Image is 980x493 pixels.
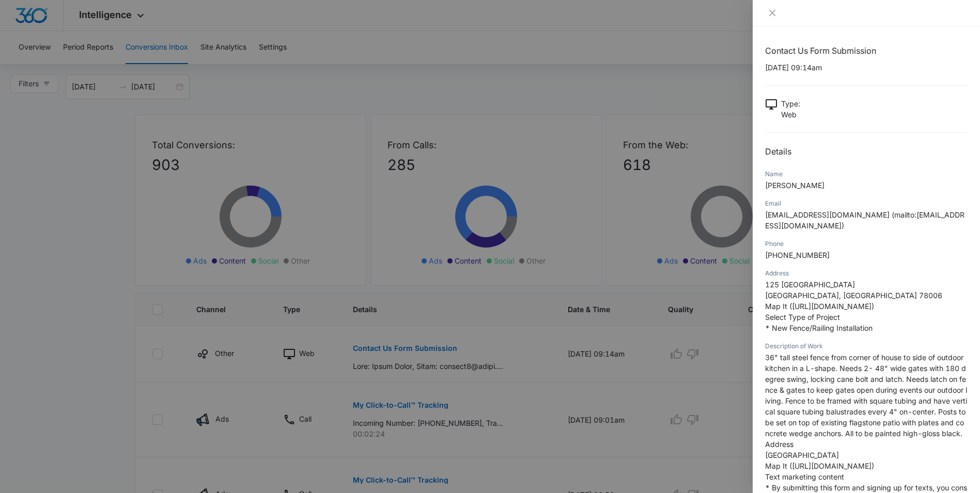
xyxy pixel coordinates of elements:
span: Select Type of Project [765,313,840,321]
span: Text marketing content [765,472,844,481]
h1: Contact Us Form Submission [765,44,968,57]
p: Type : [781,98,800,109]
span: [PHONE_NUMBER] [765,251,830,259]
span: [GEOGRAPHIC_DATA], [GEOGRAPHIC_DATA] 78006 [765,291,942,300]
span: Map It ([URL][DOMAIN_NAME]) [765,461,874,470]
button: Close [765,8,780,18]
div: Description of Work [765,342,968,351]
span: 36" tall steel fence from corner of house to side of outdoor kitchen in a L-shape. Needs 2- 48" w... [765,353,967,438]
p: Web [781,109,800,120]
span: Map It ([URL][DOMAIN_NAME]) [765,302,874,311]
div: Name [765,170,968,179]
span: [EMAIL_ADDRESS][DOMAIN_NAME] (mailto:[EMAIL_ADDRESS][DOMAIN_NAME]) [765,210,965,230]
span: [PERSON_NAME] [765,181,825,190]
span: close [768,9,776,17]
div: Address [765,269,968,278]
div: Phone [765,239,968,249]
span: [GEOGRAPHIC_DATA] [765,451,839,459]
span: Address [765,440,794,449]
span: * New Fence/Railing Installation [765,323,873,332]
h2: Details [765,145,968,158]
div: Email [765,199,968,208]
p: [DATE] 09:14am [765,62,968,73]
span: 125 [GEOGRAPHIC_DATA] [765,280,855,289]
